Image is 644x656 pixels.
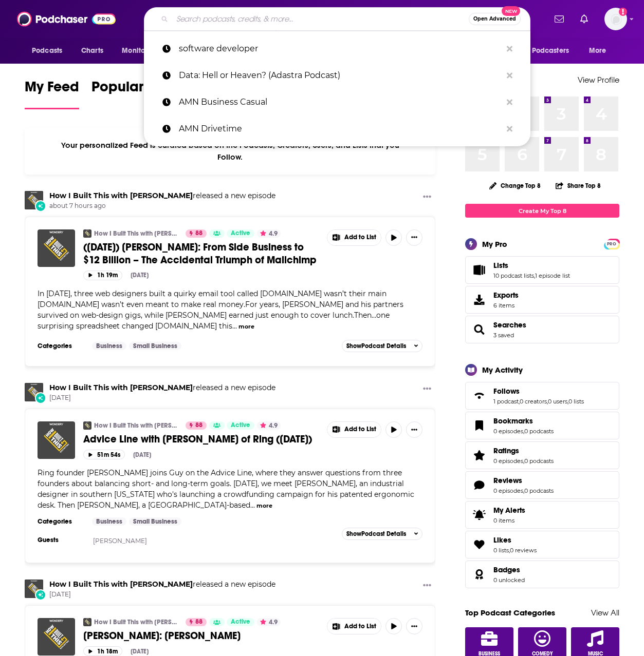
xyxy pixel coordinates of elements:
[493,446,554,455] a: Ratings
[469,508,489,522] span: My Alerts
[465,561,619,588] span: Badges
[547,398,548,405] span: ,
[122,44,158,58] span: Monitoring
[493,457,523,465] a: 0 episodes
[493,487,523,494] a: 0 episodes
[49,590,275,599] span: [DATE]
[144,7,530,31] div: Search podcasts, credits, & more...
[482,239,507,249] div: My Pro
[465,441,619,469] span: Ratings
[502,6,520,16] span: New
[493,416,533,426] span: Bookmarks
[49,580,193,589] a: How I Built This with Guy Raz
[195,420,203,431] span: 88
[83,241,317,266] span: ([DATE]) [PERSON_NAME]: From Side Business to $12 Billion – The Accidental Triumph of Mailchimp
[25,383,43,401] img: How I Built This with Guy Raz
[83,629,241,642] span: [PERSON_NAME]: [PERSON_NAME]
[25,41,76,61] button: open menu
[17,9,116,29] img: Podchaser - Follow, Share and Rate Podcasts
[419,580,435,592] button: Show More Button
[231,420,250,431] span: Active
[238,322,254,331] button: more
[131,648,149,655] div: [DATE]
[342,340,423,352] button: ShowPodcast Details
[604,8,627,30] button: Show profile menu
[469,322,489,337] a: Searches
[483,179,547,192] button: Change Top 8
[250,500,255,510] span: ...
[465,501,619,529] a: My Alerts
[49,383,193,392] a: How I Built This with Guy Raz
[519,398,520,405] span: ,
[510,547,537,554] a: 0 reviews
[493,291,519,300] span: Exports
[406,229,422,246] button: Show More Button
[465,471,619,499] span: Reviews
[344,623,376,630] span: Add to List
[469,418,489,433] a: Bookmarks
[92,342,126,350] a: Business
[257,618,281,626] button: 4.9
[83,433,320,446] a: Advice Line with [PERSON_NAME] of Ring ([DATE])
[25,191,43,209] img: How I Built This with Guy Raz
[129,517,181,526] a: Small Business
[493,398,519,405] a: 1 podcast
[469,448,489,462] a: Ratings
[524,457,554,465] a: 0 podcasts
[493,320,526,330] a: Searches
[195,617,203,627] span: 88
[94,421,179,430] a: How I Built This with [PERSON_NAME]
[493,272,534,279] a: 10 podcast lists
[38,421,75,459] img: Advice Line with Jamie Siminoff of Ring (August 2024)
[227,421,254,430] a: Active
[186,421,207,430] a: 88
[25,580,43,598] a: How I Built This with Guy Raz
[179,35,502,62] p: software developer
[25,78,79,109] a: My Feed
[493,428,523,435] a: 0 episodes
[493,565,525,574] a: Badges
[555,176,601,196] button: Share Top 8
[578,75,619,85] a: View Profile
[227,229,254,238] a: Active
[493,302,519,309] span: 6 items
[83,618,91,626] img: How I Built This with Guy Raz
[469,293,489,307] span: Exports
[493,517,525,524] span: 0 items
[493,535,511,545] span: Likes
[520,398,547,405] a: 0 creators
[186,618,207,626] a: 88
[186,229,207,238] a: 88
[548,398,567,405] a: 0 users
[25,78,79,102] span: My Feed
[493,535,537,545] a: Likes
[83,646,122,656] button: 1h 18m
[38,289,403,331] span: In [DATE], three web designers built a quirky email tool called [DOMAIN_NAME] wasn’t their main [...
[327,619,381,634] button: Show More Button
[524,428,554,435] a: 0 podcasts
[493,506,525,515] span: My Alerts
[83,271,122,280] button: 1h 19m
[465,382,619,410] span: Follows
[35,392,46,403] div: New Episode
[465,256,619,284] span: Lists
[35,200,46,211] div: New Episode
[619,8,627,16] svg: Add a profile image
[179,62,502,89] p: Data: Hell or Heaven? (Adastra Podcast)
[232,321,237,331] span: ...
[406,618,422,634] button: Show More Button
[605,240,618,248] span: PRO
[83,229,91,238] img: How I Built This with Guy Raz
[589,44,606,58] span: More
[509,547,510,554] span: ,
[91,78,179,109] a: Popular Feed
[257,229,281,238] button: 4.9
[523,457,524,465] span: ,
[144,115,530,142] a: AMN Drivetime
[144,89,530,115] a: AMN Business Casual
[469,478,489,492] a: Reviews
[523,428,524,435] span: ,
